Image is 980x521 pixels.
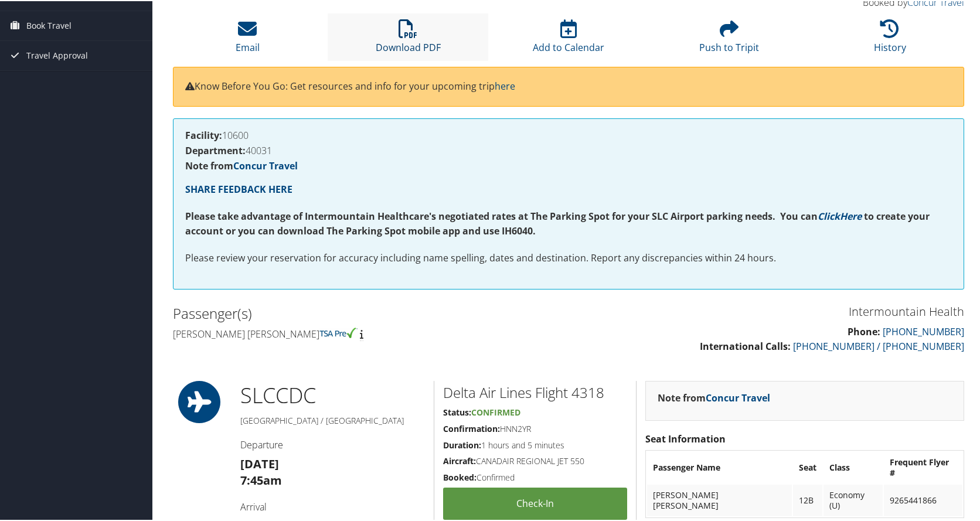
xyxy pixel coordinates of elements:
img: tsa-precheck.png [319,326,358,337]
p: Please review your reservation for accuracy including name spelling, dates and destination. Repor... [185,250,952,265]
td: 9265441866 [884,483,962,515]
h2: Delta Air Lines Flight 4318 [443,382,627,401]
h5: Confirmed [443,471,627,482]
h4: [PERSON_NAME] [PERSON_NAME] [173,326,560,339]
a: Here [840,209,862,222]
strong: Department: [185,143,246,156]
a: here [495,79,515,91]
span: Confirmed [471,406,520,417]
p: Know Before You Go: Get resources and info for your upcoming trip [185,78,952,93]
strong: 7:45am [240,471,282,487]
strong: Note from [185,158,298,171]
strong: [DATE] [240,455,279,471]
td: [PERSON_NAME] [PERSON_NAME] [647,483,792,515]
th: Passenger Name [647,451,792,482]
strong: Please take advantage of Intermountain Healthcare's negotiated rates at The Parking Spot for your... [185,209,818,222]
a: SHARE FEEDBACK HERE [185,182,292,195]
strong: Phone: [848,324,880,337]
strong: Facility: [185,128,222,141]
a: [PHONE_NUMBER] [883,324,964,337]
strong: Booked: [443,471,477,482]
span: Travel Approval [26,40,88,69]
h5: [GEOGRAPHIC_DATA] / [GEOGRAPHIC_DATA] [240,414,425,425]
th: Class [824,451,883,482]
a: Click [818,209,840,222]
a: Concur Travel [233,158,298,171]
a: [PHONE_NUMBER] / [PHONE_NUMBER] [793,339,964,352]
strong: Aircraft: [443,454,476,465]
td: Economy (U) [824,483,883,515]
a: Download PDF [376,25,441,53]
h4: 40031 [185,145,952,154]
h5: 1 hours and 5 minutes [443,438,627,450]
a: Push to Tripit [699,25,759,53]
a: Check-in [443,486,627,519]
strong: Note from [658,390,770,403]
strong: International Calls: [700,339,791,352]
th: Seat [793,451,822,482]
strong: Seat Information [645,431,726,444]
a: Concur Travel [706,390,770,403]
h4: Arrival [240,499,425,512]
h1: SLC CDC [240,380,425,409]
h4: Departure [240,437,425,450]
strong: Confirmation: [443,422,500,433]
h4: 10600 [185,130,952,139]
h3: Intermountain Health [577,302,964,319]
strong: Duration: [443,438,481,450]
span: Book Travel [26,10,72,39]
h2: Passenger(s) [173,302,560,322]
strong: Status: [443,406,471,417]
a: Add to Calendar [533,25,604,53]
a: Email [236,25,260,53]
a: History [874,25,906,53]
td: 12B [793,483,822,515]
h5: CANADAIR REGIONAL JET 550 [443,454,627,466]
h5: HNN2YR [443,422,627,434]
th: Frequent Flyer # [884,451,962,482]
